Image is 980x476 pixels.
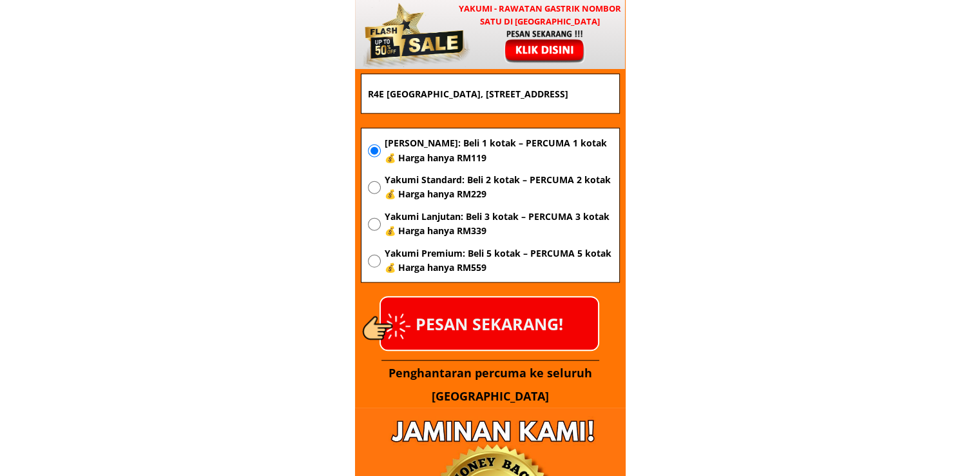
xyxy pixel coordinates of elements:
[381,297,598,350] p: PESAN SEKARANG!
[384,246,612,275] span: Yakumi Premium: Beli 5 kotak – PERCUMA 5 kotak 💰 Harga hanya RM559
[384,136,612,165] span: [PERSON_NAME]: Beli 1 kotak – PERCUMA 1 kotak 💰 Harga hanya RM119
[456,2,624,29] h3: YAKUMI - Rawatan Gastrik Nombor Satu di [GEOGRAPHIC_DATA]
[365,74,616,113] input: Alamat
[384,210,612,239] span: Yakumi Lanjutan: Beli 3 kotak – PERCUMA 3 kotak 💰 Harga hanya RM339
[355,361,626,431] h3: Penghantaran percuma ke seluruh [GEOGRAPHIC_DATA] Semak kandungan barang sebelum menerima
[384,173,612,202] span: Yakumi Standard: Beli 2 kotak – PERCUMA 2 kotak 💰 Harga hanya RM229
